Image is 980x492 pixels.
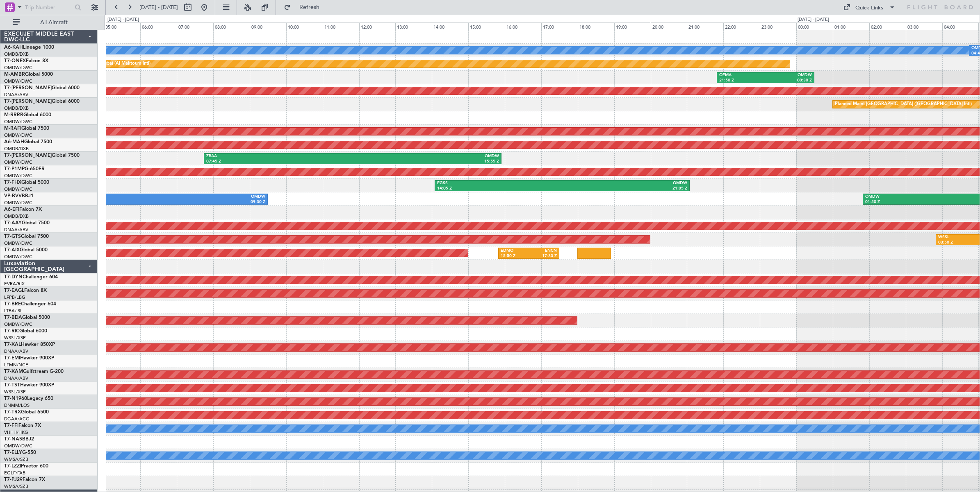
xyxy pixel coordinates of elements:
div: ENCN [529,248,557,254]
a: T7-XALHawker 850XP [4,342,55,347]
div: 07:45 Z [206,159,353,165]
a: OMDW/DWC [4,200,32,206]
span: T7-XAM [4,369,23,374]
a: LFMN/NCE [4,362,28,368]
span: T7-ELLY [4,450,22,455]
span: T7-PJ29 [4,477,23,482]
a: A6-EFIFalcon 7X [4,207,42,212]
span: T7-[PERSON_NAME] [4,86,52,90]
span: A6-EFI [4,207,19,212]
div: 14:00 [432,23,468,30]
div: 19:00 [614,23,651,30]
span: M-AMBR [4,72,25,77]
span: T7-N1960 [4,396,27,401]
div: 02:00 [869,23,906,30]
a: OMDW/DWC [4,240,32,246]
a: OMDB/DXB [4,146,29,152]
input: Trip Number [25,1,72,14]
a: OMDB/DXB [4,51,29,57]
div: 08:00 [213,23,250,30]
span: T7-DYN [4,275,23,280]
a: T7-AAYGlobal 7500 [4,221,50,226]
div: [DATE] - [DATE] [798,16,829,23]
a: DNMM/LOS [4,402,30,408]
span: T7-LZZI [4,464,21,469]
a: T7-EAGLFalcon 8X [4,288,47,293]
div: 21:05 Z [562,186,687,192]
span: Refresh [292,5,327,10]
span: A6-MAH [4,140,24,144]
span: M-RAFI [4,126,21,131]
a: T7-ELLYG-550 [4,450,36,455]
a: WSSL/XSP [4,389,26,395]
a: A6-MAHGlobal 7500 [4,140,52,144]
div: 15:55 Z [353,159,499,165]
a: OMDW/DWC [4,173,32,179]
div: EDMO [501,248,529,254]
a: T7-FHXGlobal 5000 [4,180,49,185]
a: LFPB/LBG [4,294,25,300]
div: ZBAA [206,153,353,159]
div: 14:05 Z [437,186,562,192]
span: T7-FHX [4,180,21,185]
span: A6-KAH [4,45,23,50]
div: 10:00 [286,23,323,30]
a: OMDW/DWC [4,186,32,192]
div: 22:00 [723,23,760,30]
a: EVRA/RIX [4,281,25,287]
a: DNAA/ABV [4,375,28,381]
div: OMDW [109,194,265,200]
span: T7-TRX [4,410,21,415]
div: 09:00 [250,23,286,30]
span: M-RRRR [4,113,23,117]
a: DNAA/ABV [4,227,28,233]
span: T7-BDA [4,315,22,320]
span: T7-FFI [4,423,18,428]
a: T7-BDAGlobal 5000 [4,315,50,320]
a: M-RAFIGlobal 7500 [4,126,49,131]
a: T7-DYNChallenger 604 [4,275,58,280]
div: Quick Links [855,4,883,12]
div: Planned Maint [GEOGRAPHIC_DATA] ([GEOGRAPHIC_DATA] Intl) [835,98,972,111]
span: T7-TST [4,383,20,388]
div: EGSS [437,181,562,186]
a: T7-FFIFalcon 7X [4,423,41,428]
span: T7-RIC [4,329,19,334]
a: OMDW/DWC [4,159,32,165]
span: T7-NAS [4,437,22,442]
a: T7-NASBBJ2 [4,437,34,442]
button: Refresh [280,1,329,14]
a: OMDW/DWC [4,254,32,260]
span: T7-AAY [4,221,22,226]
span: T7-XAL [4,342,21,347]
a: OMDW/DWC [4,78,32,84]
a: T7-PJ29Falcon 7X [4,477,45,482]
div: OMDW [766,72,812,78]
div: [DATE] - [DATE] [107,16,139,23]
a: T7-N1960Legacy 650 [4,396,53,401]
div: 15:50 Z [501,253,529,259]
span: T7-[PERSON_NAME] [4,99,52,104]
div: WSSL [938,235,974,240]
a: T7-P1MPG-650ER [4,167,45,172]
a: T7-EMIHawker 900XP [4,356,54,361]
span: T7-BRE [4,302,21,307]
span: T7-EAGL [4,288,24,293]
div: 17:00 [541,23,578,30]
div: 00:00 [796,23,833,30]
a: EGLF/FAB [4,470,25,476]
div: 20:00 [651,23,687,30]
a: T7-TSTHawker 900XP [4,383,54,388]
a: T7-[PERSON_NAME]Global 6000 [4,99,80,104]
a: DGAA/ACC [4,416,29,422]
a: T7-BREChallenger 604 [4,302,56,307]
span: All Aircraft [21,20,87,25]
div: 03:00 [906,23,942,30]
div: Planned Maint Dubai (Al Maktoum Intl) [70,58,150,70]
span: VP-BVV [4,194,22,199]
button: All Aircraft [9,16,89,29]
a: DNAA/ABV [4,92,28,98]
a: T7-[PERSON_NAME]Global 7500 [4,153,80,158]
div: 04:00 [942,23,979,30]
a: T7-[PERSON_NAME]Global 6000 [4,86,80,90]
